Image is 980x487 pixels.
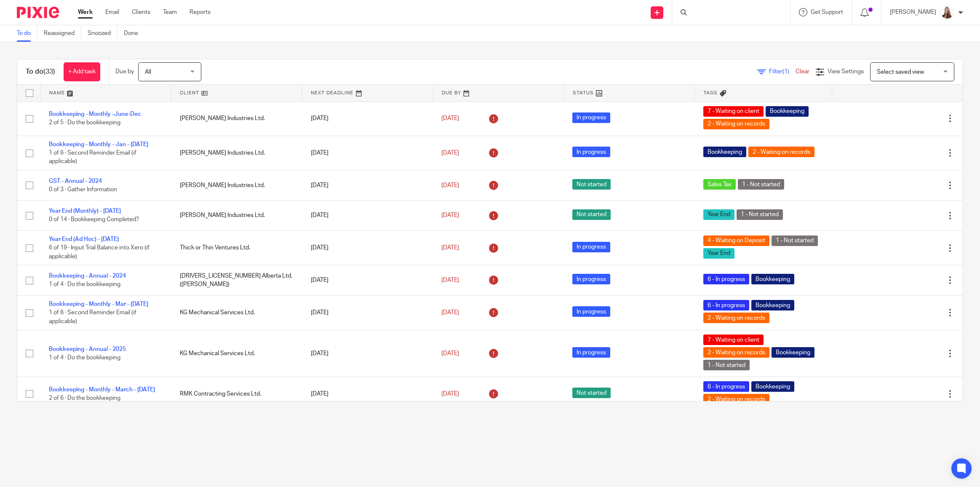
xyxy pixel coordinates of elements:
span: Bookkeeping [772,347,814,358]
a: Bookkeeping - Annual - 2025 [49,346,126,352]
span: 1 - Not started [772,235,818,246]
span: In progress [572,274,610,284]
span: [DATE] [441,351,459,356]
a: Year End (Ad Hoc) - [DATE] [49,236,119,242]
span: 1 of 4 · Do the bookkeeping [49,355,120,361]
a: Bookkeeping - Monthly - March - [DATE] [49,387,155,393]
span: All [145,69,151,75]
h1: To do [26,67,55,76]
span: Tags [703,91,718,95]
span: (33) [43,68,55,75]
span: [DATE] [441,182,459,188]
span: 6 - In progress [703,381,749,392]
a: + Add task [64,62,100,81]
span: Bookkeeping [703,147,746,157]
td: [PERSON_NAME] Industries Ltd. [171,170,302,200]
td: [DATE] [302,265,433,295]
a: Team [163,8,177,16]
a: GST - Annual - 2024 [49,178,102,184]
a: Email [105,8,119,16]
a: Clear [796,69,809,75]
a: Done [124,25,144,42]
span: Bookkeeping [766,106,809,117]
span: [DATE] [441,150,459,156]
span: Not started [572,209,611,220]
td: [PERSON_NAME] Industries Ltd. [171,136,302,170]
span: 7 - Waiting on client [703,334,764,345]
span: In progress [572,242,610,252]
a: Work [78,8,93,16]
a: Clients [132,8,150,16]
span: [DATE] [441,310,459,316]
span: In progress [572,347,610,358]
span: Filter [769,69,796,75]
span: 1 - Not started [703,360,750,370]
td: RMK Contracting Services Ltd. [171,377,302,411]
span: In progress [572,306,610,317]
td: [DATE] [302,230,433,265]
span: 2 of 5 · Do the bookkeeping [49,120,120,126]
span: Bookkeeping [751,274,794,284]
span: 1 - Not started [737,209,783,220]
span: 1 of 6 · Second Reminder Email (if applicable) [49,310,136,324]
span: [DATE] [441,277,459,283]
a: Reports [190,8,211,16]
span: 6 - In progress [703,274,749,284]
span: 6 of 19 · Input Trial Balance into Xero (if applicable) [49,245,150,260]
span: [DATE] [441,212,459,218]
span: In progress [572,112,610,123]
span: Select saved view [877,69,924,75]
a: Bookkeeping - Monthly -June-Dec [49,111,141,117]
span: 0 of 3 · Gather Information [49,187,117,193]
span: View Settings [828,69,864,75]
span: 2 - Waiting on records [703,394,769,404]
span: 2 - Waiting on records [703,347,769,358]
td: [PERSON_NAME] Industries Ltd. [171,102,302,136]
span: 4 - Waiting on Deposit [703,235,769,246]
span: 2 - Waiting on records [703,313,769,323]
span: [DATE] [441,391,459,397]
span: 1 - Not started [738,179,784,190]
span: (1) [782,69,789,75]
span: 0 of 14 · Bookkeeping Completed? [49,217,139,223]
p: Due by [115,67,134,76]
span: 2 of 6 · Do the bookkeeping [49,395,120,401]
span: 2 - Waiting on records [703,119,769,129]
span: Year End [703,248,734,259]
span: Bookkeeping [751,300,794,310]
td: [DATE] [302,170,433,200]
a: Snoozed [88,25,117,42]
span: [DATE] [441,115,459,121]
span: Not started [572,179,611,190]
td: KG Mechanical Services Ltd. [171,330,302,377]
td: [DRIVERS_LICENSE_NUMBER] Alberta Ltd. ([PERSON_NAME]) [171,265,302,295]
span: 2 - Waiting on records [748,147,814,157]
a: Bookkeeping - Monthly - Jan - [DATE] [49,142,148,147]
span: Not started [572,388,611,398]
a: Bookkeeping - Annual - 2024 [49,273,126,279]
td: [DATE] [302,377,433,411]
td: [DATE] [302,201,433,230]
span: 7 - Waiting on client [703,106,764,117]
span: 1 of 4 · Do the bookkeeping [49,282,120,288]
p: [PERSON_NAME] [890,8,936,16]
span: Get Support [811,9,843,15]
span: Bookkeeping [751,381,794,392]
a: Bookkeeping - Monthly - Mar - [DATE] [49,301,148,307]
a: Year End (Monthly) - [DATE] [49,208,121,214]
span: Year End [703,209,734,220]
td: KG Mechanical Services Ltd. [171,295,302,330]
span: 1 of 6 · Second Reminder Email (if applicable) [49,150,136,165]
td: [DATE] [302,102,433,136]
td: Thick or Thin Ventures Ltd. [171,230,302,265]
td: [DATE] [302,136,433,170]
td: [DATE] [302,330,433,377]
td: [DATE] [302,295,433,330]
img: Pixie [17,7,59,18]
span: 6 - In progress [703,300,749,310]
img: Larissa-headshot-cropped.jpg [940,6,954,19]
td: [PERSON_NAME] Industries Ltd. [171,201,302,230]
span: Sales Tax [703,179,736,190]
a: To do [17,25,37,42]
span: In progress [572,147,610,157]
